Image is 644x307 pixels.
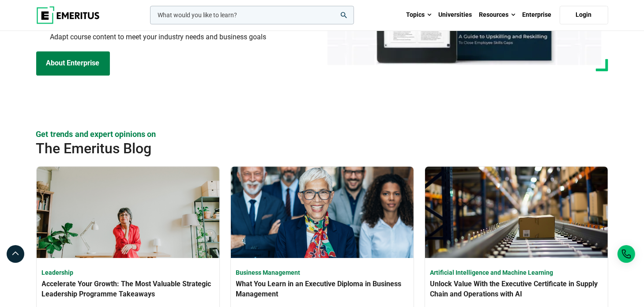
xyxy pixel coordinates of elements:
a: About Enterprise [36,51,110,75]
p: Get trends and expert opinions on [36,129,608,140]
input: woocommerce-product-search-field-0 [150,6,354,24]
a: Login [560,6,608,24]
h4: Artificial Intelligence and Machine Learning [430,269,603,277]
h4: Business Management [236,269,408,277]
img: What You Learn in an Executive Diploma in Business Management | Online Business Management Course [231,167,414,258]
h4: Leadership [42,269,214,277]
span: Adapt course content to meet your industry needs and business goals [50,33,267,41]
img: Accelerate Your Growth: The Most Valuable Strategic Leadership Programme Takeaways | Online Leade... [37,167,219,258]
img: Unlock Value With the Executive Certificate in Supply Chain and Operations with AI | Online Artif... [425,167,608,258]
h2: The Emeritus Blog [36,140,608,157]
